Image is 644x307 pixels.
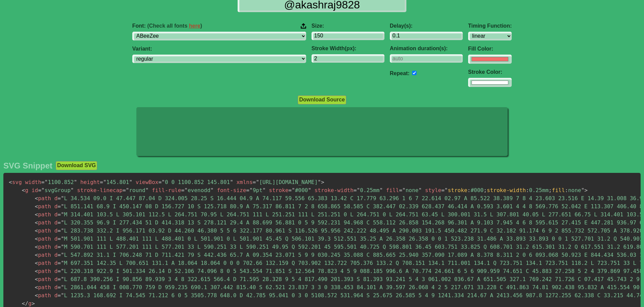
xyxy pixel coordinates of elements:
span: " [61,292,64,299]
input: 0.1s [390,32,463,40]
span: " [61,227,64,234]
span: xmlns [236,179,252,185]
span: " [41,187,45,193]
span: " [249,187,253,193]
span: < [35,260,38,266]
input: 2px [312,54,384,63]
span: d [54,284,58,290]
span: " [61,276,64,282]
span: " [126,187,129,193]
span: : [526,187,529,193]
span: style [425,187,441,193]
span: " [61,195,64,202]
span: = [38,187,42,193]
span: " [61,203,64,210]
span: d [54,211,58,218]
span: g [22,300,32,307]
input: auto [390,54,463,63]
span: " [145,187,149,193]
span: 1100.852 [41,179,77,185]
span: " [357,187,360,193]
span: < [35,244,38,250]
span: width [25,179,41,185]
span: " [210,187,214,193]
span: " [61,211,64,218]
span: " [61,252,64,258]
span: d [54,268,58,274]
span: d [54,276,58,282]
span: height [80,179,100,185]
span: < [35,268,38,274]
span: = [58,203,61,210]
span: path [35,211,51,218]
span: d [54,195,58,202]
span: > [31,300,35,307]
span: d [54,227,58,234]
span: stroke-linecap [77,187,123,193]
h2: SVG Snippet [3,161,52,171]
span: #000 0.25mm none [448,187,581,193]
span: " [71,187,74,193]
span: 145.801 [100,179,132,185]
span: svg [9,179,22,185]
span: = [58,227,61,234]
span: = [58,236,61,242]
span: svgGroup [38,187,74,193]
span: < [35,252,38,258]
span: path [35,252,51,258]
span: " [402,187,406,193]
span: = [58,260,61,266]
span: path [35,268,51,274]
span: = [289,187,292,193]
span: " [292,187,295,193]
span: </ [22,300,28,307]
span: evenodd [181,187,214,193]
span: = [58,211,61,218]
span: " [129,179,133,185]
span: " [419,187,422,193]
span: d [54,292,58,299]
span: " [61,244,64,250]
span: #000 [289,187,311,193]
span: stroke-width [315,187,354,193]
span: round [123,187,149,193]
button: Download Source [298,95,346,104]
span: = [123,187,126,193]
span: < [35,227,38,234]
span: = [181,187,185,193]
span: " [184,187,188,193]
span: " [61,284,64,290]
span: = [58,284,61,290]
label: Variant: [132,46,306,52]
span: = [58,292,61,299]
img: Upload your font [301,23,306,29]
span: 0.25mm [353,187,383,193]
span: " [256,179,259,185]
span: d [54,236,58,242]
span: path [35,227,51,234]
span: = [353,187,357,193]
span: d [54,260,58,266]
span: path [35,195,51,202]
span: = [41,179,45,185]
span: =" [441,187,448,193]
span: path [35,260,51,266]
label: Delay(s): [390,23,463,29]
span: " [263,187,266,193]
span: path [35,244,51,250]
span: path [35,236,51,242]
span: < [35,211,38,218]
span: none [399,187,422,193]
span: Font: [132,23,202,29]
span: " [308,187,311,193]
a: here [189,23,200,29]
span: " [61,268,64,274]
span: (Check all fonts ) [147,23,202,29]
span: = [253,179,256,185]
span: = [158,179,162,185]
span: < [35,284,38,290]
span: : [565,187,568,193]
span: > [321,179,324,185]
label: Timing Function: [468,23,512,29]
span: " [45,179,48,185]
